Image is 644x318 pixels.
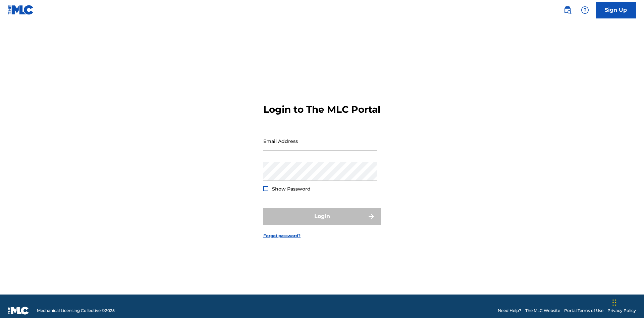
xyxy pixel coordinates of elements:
[610,286,644,318] iframe: Chat Widget
[8,5,34,15] img: MLC Logo
[263,233,301,239] a: Forgot password?
[263,104,380,115] h3: Login to The MLC Portal
[272,186,311,192] span: Show Password
[563,6,572,14] img: search
[612,293,616,313] div: Drag
[498,308,521,314] a: Need Help?
[561,3,574,17] a: Public Search
[607,308,636,314] a: Privacy Policy
[525,308,560,314] a: The MLC Website
[8,307,29,315] img: logo
[596,2,636,18] a: Sign Up
[581,6,589,14] img: help
[578,3,592,17] div: Help
[37,308,115,314] span: Mechanical Licensing Collective © 2025
[564,308,603,314] a: Portal Terms of Use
